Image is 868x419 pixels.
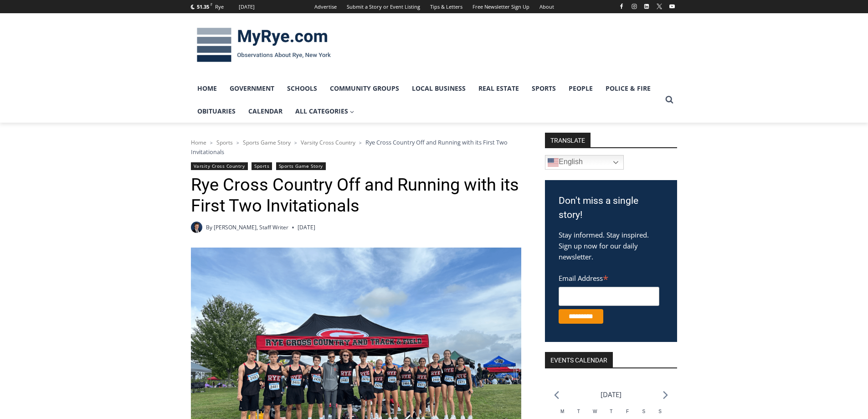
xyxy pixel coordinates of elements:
span: > [236,140,239,146]
a: Next month [663,391,668,399]
a: YouTube [667,1,678,12]
span: > [210,140,213,146]
span: W [593,409,597,414]
a: Instagram [629,1,640,12]
a: Schools [281,77,324,100]
a: Police & Fire [599,77,657,100]
nav: Breadcrumbs [191,138,521,156]
a: Government [223,77,281,100]
span: By [206,223,212,232]
img: Charlie Morris headshot PROFESSIONAL HEADSHOT [191,222,202,233]
a: English [545,155,624,170]
div: Rye [215,3,224,11]
h3: Don't miss a single story! [559,194,663,222]
a: [PERSON_NAME], Staff Writer [214,223,288,231]
div: [DATE] [239,3,255,11]
a: Sports Game Story [243,139,291,146]
h2: Events Calendar [545,352,613,367]
span: 51.35 [197,3,209,10]
img: MyRye.com [191,21,337,69]
li: [DATE] [601,388,621,401]
a: X [654,1,665,12]
span: S [642,409,645,414]
a: Real Estate [472,77,525,100]
p: Stay informed. Stay inspired. Sign up now for our daily newsletter. [559,229,663,262]
a: Varsity Cross Country [301,139,355,146]
a: Calendar [242,100,289,123]
time: [DATE] [298,223,315,232]
button: View Search Form [661,92,678,108]
a: All Categories [289,100,361,123]
span: M [560,409,564,414]
label: Email Address [559,269,659,285]
a: Sports Game Story [276,162,326,170]
a: Linkedin [641,1,652,12]
a: Author image [191,222,202,233]
a: Previous month [554,391,559,399]
a: Local Business [406,77,472,100]
span: All Categories [295,106,354,116]
strong: TRANSLATE [545,133,591,147]
span: F [626,409,629,414]
a: Sports [252,162,272,170]
img: en [548,157,559,168]
a: Home [191,139,206,146]
a: Sports [525,77,562,100]
span: > [294,140,297,146]
a: People [562,77,599,100]
nav: Primary Navigation [191,77,661,123]
a: Facebook [616,1,627,12]
span: T [577,409,580,414]
span: > [359,140,362,146]
a: Sports [216,139,233,146]
a: Obituaries [191,100,242,123]
span: F [211,2,212,7]
a: Community Groups [324,77,406,100]
span: T [610,409,612,414]
span: S [658,409,662,414]
h1: Rye Cross Country Off and Running with its First Two Invitationals [191,175,521,216]
span: Rye Cross Country Off and Running with its First Two Invitationals [191,138,508,155]
a: Varsity Cross Country [191,162,248,170]
a: Home [191,77,223,100]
